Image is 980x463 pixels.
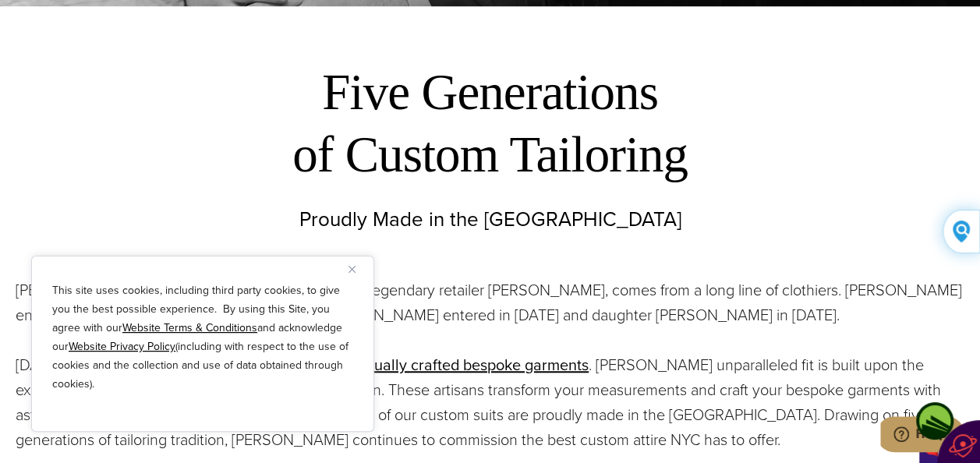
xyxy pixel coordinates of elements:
p: [DATE], [PERSON_NAME] Custom commissions . [PERSON_NAME] unparalleled fit is built upon the exper... [16,352,964,452]
a: Website Terms & Conditions [122,320,257,336]
a: Website Privacy Policy [69,338,175,355]
p: [PERSON_NAME] [PERSON_NAME], the grandson of legendary retailer [PERSON_NAME], comes from a long ... [16,277,964,327]
a: individually crafted bespoke garments [329,353,589,376]
img: Close [348,266,356,273]
h2: Five Generations of Custom Tailoring [90,61,890,186]
button: Close [348,260,367,278]
p: This site uses cookies, including third party cookies, to give you the best possible experience. ... [52,281,353,394]
iframe: Opens a widget where you can chat to one of our agents [880,416,964,455]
